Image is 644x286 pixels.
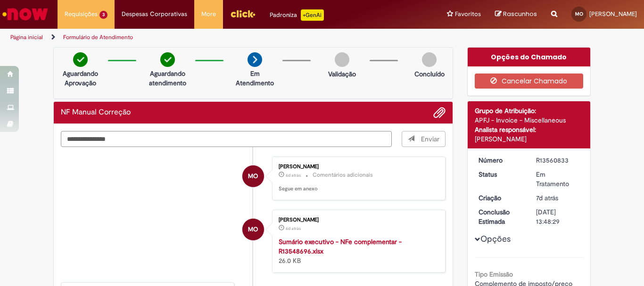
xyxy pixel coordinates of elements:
img: ServiceNow [1,5,50,24]
span: Rascunhos [503,9,537,18]
dt: Criação [471,193,529,203]
span: Favoritos [455,9,481,19]
p: Segue em anexo [279,185,436,193]
span: 7d atrás [536,194,558,202]
div: Em Tratamento [536,170,580,188]
small: Comentários adicionais [313,171,373,179]
div: 23/09/2025 18:11:34 [536,193,580,203]
textarea: Digite sua mensagem aqui... [61,131,392,147]
button: Cancelar Chamado [475,74,584,89]
a: Rascunhos [495,10,537,19]
img: img-circle-grey.png [422,52,437,67]
div: Analista responsável: [475,125,584,134]
img: check-circle-green.png [160,52,175,67]
dt: Status [471,170,529,179]
p: Concluído [414,69,445,79]
div: Manoel Leonardo Do Carmo De Oliveira [242,219,264,240]
span: More [201,9,216,19]
time: 24/09/2025 17:35:57 [286,172,301,178]
span: 6d atrás [286,226,301,231]
div: 26.0 KB [279,237,436,265]
span: MO [575,11,583,17]
time: 23/09/2025 18:11:34 [536,194,558,202]
p: Aguardando Aprovação [58,69,103,88]
a: Sumário executivo - NFe complementar - R13548696.xlsx [279,237,402,255]
time: 24/09/2025 17:35:49 [286,226,301,231]
img: check-circle-green.png [73,52,88,67]
p: +GenAi [301,9,324,21]
div: R13560833 [536,155,580,165]
span: [PERSON_NAME] [589,10,637,18]
a: Página inicial [10,33,43,41]
div: [PERSON_NAME] [279,217,436,223]
img: img-circle-grey.png [335,52,349,67]
p: Em Atendimento [232,69,278,88]
div: Opções do Chamado [468,48,591,66]
span: MO [248,165,258,188]
img: click_logo_yellow_360x200.png [230,7,256,21]
div: [PERSON_NAME] [475,134,584,144]
span: Requisições [65,9,98,19]
span: 6d atrás [286,172,301,178]
span: 3 [99,11,107,19]
div: Padroniza [270,9,324,21]
p: Validação [328,69,356,79]
dt: Conclusão Estimada [471,207,529,226]
div: [DATE] 13:48:29 [536,207,580,226]
button: Adicionar anexos [433,106,446,119]
div: APFJ - Invoice - Miscellaneous [475,115,584,125]
a: Formulário de Atendimento [63,33,133,41]
span: Despesas Corporativas [122,9,187,19]
div: Manoel Leonardo Do Carmo De Oliveira [242,165,264,187]
b: Tipo Emissão [475,270,513,278]
div: Grupo de Atribuição: [475,106,584,115]
h2: NF Manual Correção Histórico de tíquete [61,108,131,117]
p: Aguardando atendimento [145,69,190,88]
span: MO [248,218,258,241]
div: [PERSON_NAME] [279,164,436,170]
dt: Número [471,155,529,165]
ul: Trilhas de página [7,29,422,46]
img: arrow-next.png [248,52,262,67]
